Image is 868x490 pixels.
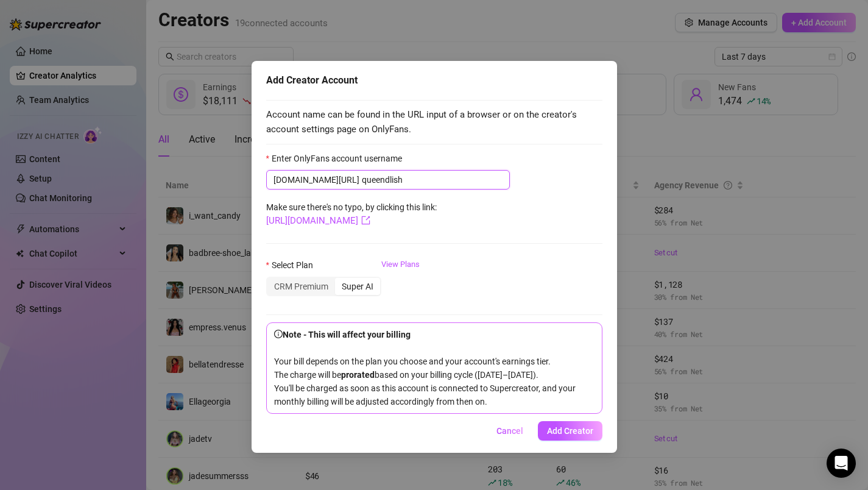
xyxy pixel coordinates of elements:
[547,426,593,436] span: Add Creator
[274,330,411,339] strong: Note - This will affect your billing
[267,278,335,295] div: CRM Premium
[487,421,533,441] button: Cancel
[341,370,375,380] b: prorated
[266,215,370,226] a: [URL][DOMAIN_NAME]export
[266,152,410,165] label: Enter OnlyFans account username
[266,258,321,272] label: Select Plan
[266,73,602,88] div: Add Creator Account
[273,173,359,186] span: [DOMAIN_NAME][URL]
[381,258,420,307] a: View Plans
[361,216,370,225] span: export
[274,330,283,338] span: info-circle
[827,449,856,478] div: Open Intercom Messenger
[274,330,576,407] span: Your bill depends on the plan you choose and your account's earnings tier. The charge will be bas...
[362,173,503,186] input: Enter OnlyFans account username
[335,278,380,295] div: Super AI
[266,277,381,296] div: segmented control
[538,421,602,441] button: Add Creator
[266,202,437,225] span: Make sure there's no typo, by clicking this link:
[496,426,523,436] span: Cancel
[266,108,602,137] span: Account name can be found in the URL input of a browser or on the creator's account settings page...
